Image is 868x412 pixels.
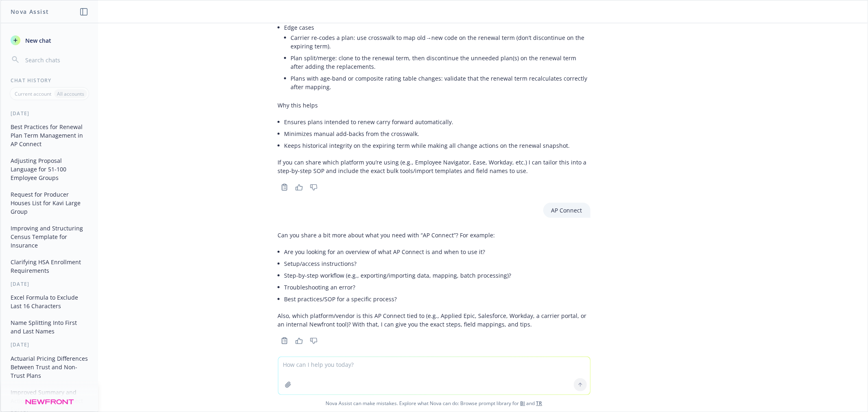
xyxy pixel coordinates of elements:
button: Request for Producer Houses List for Kavi Large Group [7,188,92,218]
div: [DATE] [1,281,98,287]
p: If you can share which platform you’re using (e.g., Employee Navigator, Ease, Workday, etc.) I ca... [278,158,590,175]
button: Clarifying HSA Enrollment Requirements [7,255,92,277]
button: Name Splitting Into First and Last Names [7,316,92,338]
li: Best practices/SOP for a specific process? [284,293,590,305]
button: Thumbs down [307,182,320,193]
p: Edge cases [284,23,590,32]
a: TR [536,400,542,407]
p: All accounts [57,90,84,97]
h1: Nova Assist [11,7,49,16]
span: New chat [24,36,51,45]
a: BI [520,400,525,407]
button: Best Practices for Renewal Plan Term Management in AP Connect [7,120,92,151]
li: Minimizes manual add-backs from the crosswalk. [284,128,590,140]
input: Search chats [24,54,88,66]
li: Ensures plans intended to renew carry forward automatically. [284,116,590,128]
button: Excel Formula to Exclude Last 16 Characters [7,291,92,313]
p: Can you share a bit more about what you need with “AP Connect”? For example: [278,231,590,239]
button: Thumbs down [307,335,320,346]
div: Chat History [1,77,98,84]
button: New chat [7,33,92,48]
li: Carrier re-codes a plan: use crosswalk to map old→new code on the renewal term (don’t discontinue... [291,32,590,52]
button: Adjusting Proposal Language for 51-100 Employee Groups [7,154,92,184]
button: Actuarial Pricing Differences Between Trust and Non-Trust Plans [7,352,92,382]
button: Improving and Structuring Census Template for Insurance [7,221,92,252]
p: Why this helps [278,101,590,110]
span: Nova Assist can make mistakes. Explore what Nova can do: Browse prompt library for and [4,395,864,412]
p: Also, which platform/vendor is this AP Connect tied to (e.g., Applied Epic, Salesforce, Workday, ... [278,311,590,329]
li: Keeps historical integrity on the expiring term while making all change actions on the renewal sn... [284,140,590,151]
li: Setup/access instructions? [284,258,590,270]
li: Step-by-step workflow (e.g., exporting/importing data, mapping, batch processing)? [284,270,590,281]
div: [DATE] [1,341,98,348]
li: Plans with age-band or composite rating table changes: validate that the renewal term recalculate... [291,72,590,93]
li: Plan split/merge: clone to the renewal term, then discontinue the unneeded plan(s) on the renewal... [291,52,590,72]
svg: Copy to clipboard [281,337,288,344]
p: Current account [15,90,51,97]
div: [DATE] [1,110,98,117]
li: Troubleshooting an error? [284,281,590,293]
li: Are you looking for an overview of what AP Connect is and when to use it? [284,246,590,258]
p: AP Connect [551,206,582,215]
svg: Copy to clipboard [281,184,288,191]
